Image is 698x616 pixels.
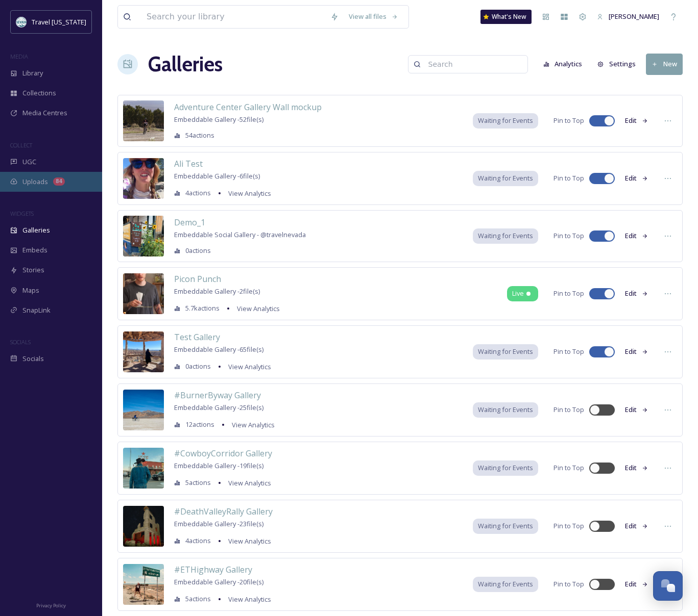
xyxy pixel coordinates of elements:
span: View Analytics [228,362,271,371]
button: Edit [620,516,654,536]
span: Ali Test [174,158,203,169]
a: View Analytics [223,535,271,547]
img: 309288f6-2f3f-4418-a5d8-73a9b4c9865b.jpg [123,216,164,256]
span: Waiting for Events [478,347,533,356]
span: Embeds [22,245,47,255]
img: 611aaef2-be0e-47bb-bfeb-c2d24128c47d.jpg [123,506,164,547]
span: View Analytics [232,420,275,429]
span: Waiting for Events [478,405,533,415]
span: Picon Punch [174,273,221,285]
span: Pin to Top [553,463,584,473]
span: Pin to Top [553,347,584,356]
span: Pin to Top [553,405,584,415]
a: View Analytics [223,361,271,373]
a: Privacy Policy [36,599,66,611]
span: Embeddable Gallery - 52 file(s) [174,115,263,124]
span: Travel [US_STATE] [32,17,86,27]
span: Privacy Policy [36,602,66,609]
span: View Analytics [228,189,271,198]
span: Waiting for Events [478,173,533,183]
span: Pin to Top [553,521,584,531]
span: SnapLink [22,305,51,315]
a: [PERSON_NAME] [592,7,664,27]
span: Embeddable Gallery - 23 file(s) [174,519,263,528]
span: Waiting for Events [478,463,533,473]
span: Waiting for Events [478,231,533,241]
img: d7583437-9597-441a-8c9a-119f527c1667.jpg [123,158,164,199]
a: View Analytics [223,477,271,489]
button: Edit [620,342,654,362]
span: Pin to Top [553,116,584,125]
span: 4 actions [185,536,211,546]
span: Demo_1 [174,217,205,228]
span: WIDGETS [10,210,34,217]
a: View Analytics [232,302,280,315]
span: 0 actions [185,246,211,255]
button: Edit [620,284,654,303]
span: #ETHighway Gallery [174,564,252,575]
span: Galleries [22,225,50,235]
span: Waiting for Events [478,116,533,125]
span: View Analytics [228,478,271,487]
a: View Analytics [223,187,271,199]
span: Pin to Top [553,173,584,183]
span: 0 actions [185,362,211,371]
span: #BurnerByway Gallery [174,390,261,401]
img: d6ee97c1-ceff-4533-a8f8-7461e56195e5.jpg [123,273,164,314]
input: Search your library [141,6,325,28]
span: Socials [22,354,44,364]
span: Pin to Top [553,289,584,298]
button: Edit [620,226,654,246]
span: Pin to Top [553,579,584,589]
button: Analytics [538,54,588,74]
span: View Analytics [228,536,271,546]
button: Edit [620,574,654,594]
a: Galleries [148,49,223,80]
img: download.jpeg [16,17,27,27]
input: Search [423,54,522,74]
img: fc6720fe-84d8-4870-b072-7e34a5a812c3.jpg [123,331,164,372]
span: MEDIA [10,53,28,60]
button: Open Chat [653,571,683,601]
span: Embeddable Gallery - 19 file(s) [174,461,263,470]
span: Pin to Top [553,231,584,241]
button: Settings [592,54,641,74]
div: 84 [53,177,65,186]
span: Waiting for Events [478,521,533,531]
img: 1dee5108-95b0-4cda-bf3e-9f0c10e4c1e6.jpg [123,564,164,605]
span: Adventure Center Gallery Wall mockup [174,101,322,113]
span: 5 actions [185,594,211,604]
span: 5.7k actions [185,303,220,313]
button: Edit [620,400,654,420]
button: Edit [620,458,654,478]
span: [PERSON_NAME] [609,12,659,21]
span: Library [22,68,43,78]
span: Media Centres [22,108,67,118]
img: 35f8432e-34f8-42db-bb9b-84ccc62b0fd0.jpg [123,100,164,141]
span: Maps [22,286,39,295]
span: 54 actions [185,131,214,140]
a: View Analytics [223,593,271,605]
span: Waiting for Events [478,579,533,589]
span: #DeathValleyRally Gallery [174,506,273,517]
span: Collections [22,88,56,98]
a: Settings [592,54,646,74]
span: COLLECT [10,141,32,149]
span: 5 actions [185,478,211,487]
span: Embeddable Gallery - 2 file(s) [174,287,260,296]
button: Edit [620,168,654,188]
span: Embeddable Social Gallery - @ travelnevada [174,230,306,239]
span: Embeddable Gallery - 65 file(s) [174,345,263,354]
a: View all files [344,7,403,27]
span: UGC [22,157,36,167]
span: Embeddable Gallery - 6 file(s) [174,171,260,181]
img: c4cdd30a-0ff7-4ca2-8ad7-d173d18ecca5.jpg [123,390,164,430]
span: 12 actions [185,420,214,429]
a: Analytics [538,54,593,74]
span: Uploads [22,177,48,187]
button: Edit [620,111,654,131]
span: Embeddable Gallery - 20 file(s) [174,577,263,586]
div: What's New [480,10,532,24]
